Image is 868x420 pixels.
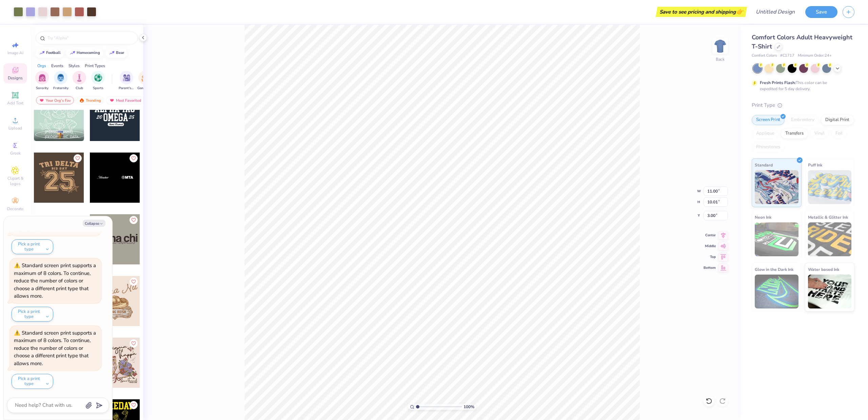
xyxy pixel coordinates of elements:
span: Standard [755,161,773,168]
img: trend_line.gif [109,51,115,55]
div: football [46,51,61,55]
div: This color can be expedited for 5 day delivery. [760,80,843,92]
button: Save [805,6,837,18]
button: filter button [91,71,105,91]
span: Comfort Colors [752,53,777,59]
span: Decorate [7,206,23,212]
div: Applique [752,128,779,139]
div: bear [116,51,124,55]
button: Like [130,401,138,409]
span: Upload [8,125,22,131]
span: Club [76,86,83,91]
span: Designs [8,75,23,81]
span: Puff Ink [808,161,822,168]
span: Fraternity [53,86,68,91]
button: filter button [53,71,68,91]
span: # C1717 [780,53,794,59]
img: most_fav.gif [39,98,44,103]
div: Standard screen print supports a maximum of 8 colors. To continue, reduce the number of colors or... [14,195,96,232]
button: Collapse [83,220,105,227]
img: Sorority Image [38,74,46,82]
div: Save to see pricing and shipping [657,7,745,17]
div: Print Types [85,63,105,69]
button: Like [130,339,138,347]
div: filter for Fraternity [53,71,68,91]
span: Greek [10,151,21,156]
div: Styles [68,63,80,69]
button: Like [130,278,138,286]
div: Print Type [752,101,854,109]
div: homecoming [77,51,100,55]
div: filter for Game Day [137,71,153,91]
div: Orgs [37,63,46,69]
input: Try "Alpha" [47,35,134,41]
button: filter button [35,71,49,91]
span: Game Day [137,86,153,91]
button: filter button [73,71,86,91]
img: most_fav.gif [109,98,115,103]
button: homecoming [66,48,103,58]
span: [PERSON_NAME] [45,129,73,134]
button: bear [105,48,127,58]
div: Embroidery [787,115,819,125]
img: Club Image [76,74,83,82]
span: Sorority [36,86,48,91]
img: trending.gif [79,98,84,103]
div: Trending [76,96,104,104]
div: Transfers [781,128,808,139]
div: Vinyl [810,128,829,139]
img: Standard [755,170,798,204]
div: Events [51,63,63,69]
div: Most Favorited [106,96,144,104]
div: Foil [831,128,847,139]
span: Image AI [7,50,23,56]
div: Back [716,56,725,62]
input: Untitled Design [750,5,800,19]
img: Back [713,39,727,53]
button: Like [130,216,138,224]
span: Sports [93,86,103,91]
span: Parent's Weekend [119,86,134,91]
img: Glow in the Dark Ink [755,275,798,308]
span: 100 % [463,404,474,410]
button: football [36,48,64,58]
div: filter for Sorority [35,71,49,91]
span: Minimum Order: 24 + [798,53,832,59]
div: filter for Club [73,71,86,91]
span: [GEOGRAPHIC_DATA], [GEOGRAPHIC_DATA][US_STATE] [45,135,81,140]
div: Digital Print [821,115,854,125]
div: Standard screen print supports a maximum of 8 colors. To continue, reduce the number of colors or... [14,262,96,299]
div: filter for Sports [91,71,105,91]
span: Clipart & logos [3,176,27,186]
span: Bottom [704,265,716,270]
span: Neon Ink [755,214,771,221]
button: Pick a print type [12,307,53,322]
img: Sports Image [94,74,102,82]
img: Metallic & Glitter Ink [808,222,852,256]
span: Middle [704,244,716,248]
span: Comfort Colors Adult Heavyweight T-Shirt [752,33,852,51]
div: Screen Print [752,115,785,125]
span: Metallic & Glitter Ink [808,214,848,221]
span: 👉 [736,7,743,16]
span: Top [704,255,716,259]
div: filter for Parent's Weekend [119,71,134,91]
span: Water based Ink [808,266,839,273]
img: Neon Ink [755,222,798,256]
button: Like [74,154,82,162]
button: filter button [137,71,153,91]
img: Water based Ink [808,275,852,308]
img: Puff Ink [808,170,852,204]
button: Pick a print type [12,239,53,254]
img: trend_line.gif [70,51,75,55]
div: Standard screen print supports a maximum of 8 colors. To continue, reduce the number of colors or... [14,329,96,367]
button: Pick a print type [12,374,53,389]
img: Parent's Weekend Image [123,74,131,82]
span: Add Text [7,100,23,106]
span: Center [704,233,716,238]
div: Your Org's Fav [36,96,74,104]
button: filter button [119,71,134,91]
span: Glow in the Dark Ink [755,266,793,273]
img: Fraternity Image [57,74,64,82]
img: Game Day Image [141,74,149,82]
